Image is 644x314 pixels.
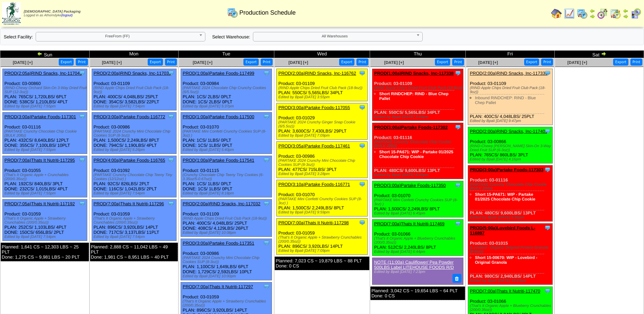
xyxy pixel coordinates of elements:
[0,51,90,58] td: Sun
[278,220,349,225] a: PROD(7:00a)Thats It Nutriti-117298
[276,69,367,101] div: Product: 03-01109 PLAN: 550CS / 5,565LBS / 34PLT
[183,173,272,181] div: (Crunchy Chocolate Chip Teeny Tiny Cookies (6-3.35oz/5-0.67oz))
[630,58,642,66] button: Print
[555,51,644,58] td: Sat
[181,199,272,237] div: Product: 03-01109 PLAN: 400CS / 4,048LBS / 25PLT DONE: 408CS / 4,129LBS / 26PLT
[372,69,463,121] div: Product: 03-01109 PLAN: 550CS / 5,565LBS / 34PLT
[630,8,641,19] img: calendarcustomer.gif
[212,32,423,41] div: Select Warehouse:
[24,10,80,14] span: [DEMOGRAPHIC_DATA] Packaging
[168,200,174,207] img: Tooltip
[339,58,354,66] button: Export
[470,246,552,254] div: (Lovebird - Organic Original Protein Granola (6-8oz))
[183,274,272,278] div: Edited by Bpali [DATE] 10:00pm
[379,91,448,101] a: Short RiNDCHEP: RIND - Blue Chep Pallet
[92,156,176,197] div: Product: 03-01092 PLAN: 92CS / 826LBS / 2PLT DONE: 116CS / 1,042LBS / 2PLT
[94,129,176,138] div: (PARTAKE 2024 Crunchy Mini Chocolate Chip Cookies SUP (8-3oz))
[478,60,498,65] a: [DATE] [+]
[4,129,87,138] div: (PARTAKE Crunchy Chocolate Chip Cookie (BULK 20lb))
[610,8,621,19] img: calendarinout.gif
[4,201,75,206] a: PROD(7:05a)Thats It Nutriti-117192
[278,210,367,214] div: Edited by Bpali [DATE] 9:59pm
[256,32,413,40] span: All Warehouses
[475,192,535,202] a: Short 15-PA671: WIP - Partake 01/2025 Chocolate Chip Cookie
[102,60,122,65] a: [DATE] [+]
[168,70,174,76] img: Tooltip
[183,148,272,152] div: Edited by Bpali [DATE] 5:40pm
[181,239,272,280] div: Product: 03-00986 PLAN: 1,100CS / 1,649LBS / 6PLT DONE: 1,729CS / 2,592LBS / 10PLT
[379,150,453,159] a: Short 15-PA671: WIP - Partake 01/2025 Chocolate Chip Cookie
[374,86,463,90] div: (RIND Apple Chips Dried Fruit Club Pack (18-9oz))
[374,183,446,188] a: PROD(3:00a)Partake Foods-117350
[468,224,552,285] div: Product: 03-01015 PLAN: 980CS / 2,940LBS / 14PLT
[455,70,461,76] img: Tooltip
[551,8,562,19] img: home.gif
[183,299,272,308] div: (That's It Organic Apple + Strawberry Crunchables (200/0.35oz))
[92,199,176,241] div: Product: 03-01059 PLAN: 896CS / 3,920LBS / 14PLT DONE: 717CS / 3,137LBS / 11PLT
[544,224,551,231] img: Tooltip
[384,60,404,65] a: [DATE] [+]
[4,158,75,163] a: PROD(7:00a)Thats It Nutriti-117295
[183,216,272,221] div: (RIND Apple Chips Dried Fruit Club Pack (18-9oz))
[4,104,87,108] div: Edited by Bpali [DATE] 7:55pm
[590,8,595,14] img: arrowleft.gif
[465,51,555,58] td: Fri
[370,286,465,300] div: Planned: 3,042 CS ~ 19,654 LBS ~ 64 PLT Done: 0 CS
[374,71,454,76] a: PROD(1:00a)RIND Snacks, Inc-117338
[276,219,367,255] div: Product: 03-01059 PLAN: 896CS / 3,920LBS / 14PLT
[183,114,254,119] a: PROD(1:00a)Partake Foods-117500
[76,58,88,66] button: Print
[524,58,539,66] button: Export
[243,58,259,66] button: Export
[278,86,367,90] div: (RIND Apple Chips Dried Fruit Club Pack (18-9oz))
[278,143,350,149] a: PROD(3:05a)Partake Foods-117461
[278,105,350,110] a: PROD(3:00a)Partake Foods-117055
[79,113,86,120] img: Tooltip
[90,243,178,261] div: Planned: 2,888 CS ~ 11,042 LBS ~ 49 PLT Done: 1,981 CS ~ 8,951 LBS ~ 40 PLT
[181,156,272,197] div: Product: 03-01115 PLAN: 1CS / 1LBS / 0PLT DONE: 1CS / 1LBS / 0PLT
[455,124,461,130] img: Tooltip
[4,216,87,225] div: (That's It Organic Apple + Strawberry Crunchables (200/0.35oz))
[544,287,551,294] img: Tooltip
[374,115,463,119] div: Edited by Bpali [DATE] 3:56pm
[374,198,463,206] div: (PARTAKE Mini Confetti Crunchy Cookies SUP (8‐3oz) )
[94,104,176,108] div: Edited by Bpali [DATE] 7:54pm
[94,235,176,239] div: Edited by Bpali [DATE] 7:54pm
[276,103,367,140] div: Product: 03-01029 PLAN: 3,600CS / 7,430LBS / 29PLT
[4,114,76,119] a: PROD(3:00a)Partake Foods-117301
[470,215,552,220] div: Edited by Bpali [DATE] 5:55pm
[470,71,548,76] a: PROD(2:00a)RIND Snacks, Inc-117339
[263,157,270,163] img: Tooltip
[289,60,308,65] span: [DATE] [+]
[148,58,163,66] button: Export
[278,134,367,138] div: Edited by Bpali [DATE] 7:09pm
[181,112,272,154] div: Product: 03-01070 PLAN: 1CS / 1LBS / 0PLT DONE: 1CS / 1LBS / 0PLT
[24,10,80,17] span: Logged in as Athorndyke
[183,256,272,264] div: (PARTAKE 2024 Crunchy Mini Chocolate Chip Cookies SUP (8-3oz))
[359,142,366,149] img: Tooltip
[470,182,552,191] div: (PARTAKE Crunchy Chocolate Chip Cookie (BULK 20lb))
[372,181,463,217] div: Product: 03-01070 PLAN: 1,500CS / 2,249LBS / 8PLT
[544,70,551,76] img: Tooltip
[168,157,174,163] img: Tooltip
[94,114,165,119] a: PROD(3:00a)Partake Foods-116772
[39,32,196,40] span: FreeFrom (FF)
[59,58,74,66] button: Export
[470,86,552,94] div: (RIND Apple Chips Dried Fruit Club Pack (18-9oz))
[278,249,367,253] div: Edited by Bpali [DATE] 7:09pm
[92,69,176,110] div: Product: 03-01109 PLAN: 400CS / 4,048LBS / 25PLT DONE: 354CS / 3,582LBS / 22PLT
[227,7,238,18] img: calendarprod.gif
[470,157,552,161] div: Edited by Bpali [DATE] 4:16pm
[590,14,595,19] img: arrowright.gif
[470,144,552,152] div: (RIND-Chewy [PERSON_NAME] Skin-On 3-Way Dried Fruit SUP (6-3oz))
[183,201,260,206] a: PROD(2:00a)RIND Snacks, Inc-117032
[470,304,552,312] div: (That's It Organic Apple + Blueberry Crunchables (200/0.35oz))
[179,51,274,58] td: Tue
[61,14,73,17] a: (logout)
[623,14,628,19] img: arrowright.gif
[168,113,174,120] img: Tooltip
[372,220,463,256] div: Product: 03-01066 PLAN: 512CS / 2,240LBS / 8PLT
[239,9,296,16] span: Production Schedule
[183,129,272,138] div: (PARTAKE Mini Confetti Crunchy Cookies SUP (8‐3oz) )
